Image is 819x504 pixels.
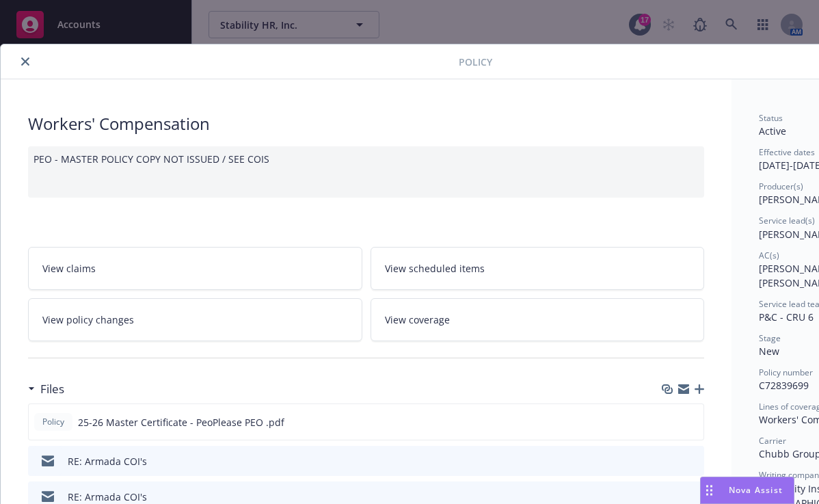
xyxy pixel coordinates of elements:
[371,247,705,290] a: View scheduled items
[759,250,779,261] span: AC(s)
[686,490,699,504] button: preview file
[759,367,813,378] span: Policy number
[28,112,704,135] div: Workers' Compensation
[459,55,492,69] span: Policy
[759,146,815,158] span: Effective dates
[664,454,675,468] button: download file
[28,146,704,198] div: PEO - MASTER POLICY COPY NOT ISSUED / SEE COIS
[686,454,699,468] button: preview file
[759,310,814,323] span: P&C - CRU 6
[40,416,67,428] span: Policy
[759,435,786,447] span: Carrier
[28,298,362,341] a: View policy changes
[68,454,147,468] div: RE: Armada COI's
[42,313,134,327] span: View policy changes
[686,415,698,429] button: preview file
[78,415,284,429] span: 25-26 Master Certificate - PeoPlease PEO .pdf
[68,490,147,504] div: RE: Armada COI's
[28,380,64,398] div: Files
[759,332,781,344] span: Stage
[759,112,783,124] span: Status
[759,215,815,226] span: Service lead(s)
[759,379,809,392] span: C72839699
[664,490,675,504] button: download file
[28,247,362,290] a: View claims
[700,477,794,504] button: Nova Assist
[759,345,779,358] span: New
[729,484,783,496] span: Nova Assist
[664,415,675,429] button: download file
[701,477,718,503] div: Drag to move
[759,124,786,137] span: Active
[17,53,33,70] button: close
[759,181,803,192] span: Producer(s)
[371,298,705,341] a: View coverage
[42,261,96,276] span: View claims
[385,313,450,327] span: View coverage
[385,261,485,276] span: View scheduled items
[40,380,64,398] h3: Files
